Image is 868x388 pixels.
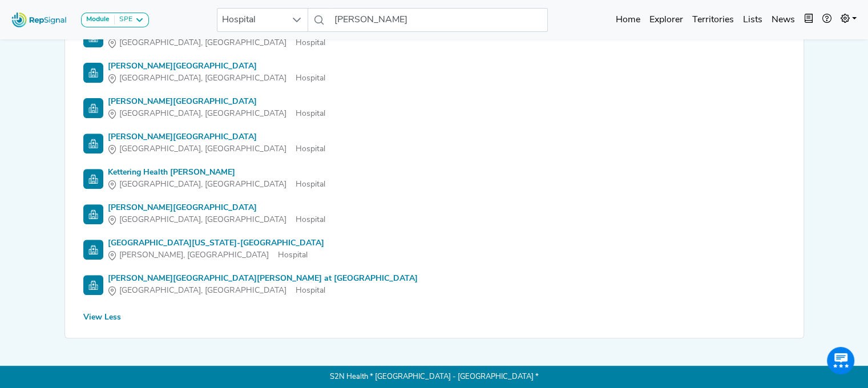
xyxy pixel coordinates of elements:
[767,9,800,31] a: News
[108,179,325,191] div: Hospital
[115,15,132,25] div: SPE
[83,202,785,226] a: [PERSON_NAME][GEOGRAPHIC_DATA][GEOGRAPHIC_DATA], [GEOGRAPHIC_DATA]Hospital
[108,285,418,297] div: Hospital
[119,143,286,155] span: [GEOGRAPHIC_DATA], [GEOGRAPHIC_DATA]
[108,37,325,49] div: Hospital
[119,72,286,84] span: [GEOGRAPHIC_DATA], [GEOGRAPHIC_DATA]
[108,60,325,72] div: [PERSON_NAME][GEOGRAPHIC_DATA]
[108,143,325,155] div: Hospital
[119,285,286,297] span: [GEOGRAPHIC_DATA], [GEOGRAPHIC_DATA]
[83,204,103,224] img: Hospital Search Icon
[83,134,103,153] img: Hospital Search Icon
[108,108,325,120] div: Hospital
[217,9,286,31] span: Hospital
[83,237,785,261] a: [GEOGRAPHIC_DATA][US_STATE]-[GEOGRAPHIC_DATA][PERSON_NAME], [GEOGRAPHIC_DATA]Hospital
[108,273,418,285] div: [PERSON_NAME][GEOGRAPHIC_DATA][PERSON_NAME] at [GEOGRAPHIC_DATA]
[83,96,785,120] a: [PERSON_NAME][GEOGRAPHIC_DATA][GEOGRAPHIC_DATA], [GEOGRAPHIC_DATA]Hospital
[108,167,325,179] div: Kettering Health [PERSON_NAME]
[108,131,325,143] div: [PERSON_NAME][GEOGRAPHIC_DATA]
[83,131,785,155] a: [PERSON_NAME][GEOGRAPHIC_DATA][GEOGRAPHIC_DATA], [GEOGRAPHIC_DATA]Hospital
[81,13,149,27] button: ModuleSPE
[108,96,325,108] div: [PERSON_NAME][GEOGRAPHIC_DATA]
[83,275,103,295] img: Hospital Search Icon
[108,202,325,214] div: [PERSON_NAME][GEOGRAPHIC_DATA]
[330,8,548,32] input: Search a hospital
[119,249,269,261] span: [PERSON_NAME], [GEOGRAPHIC_DATA]
[83,240,103,260] img: Hospital Search Icon
[119,37,286,49] span: [GEOGRAPHIC_DATA], [GEOGRAPHIC_DATA]
[119,179,286,191] span: [GEOGRAPHIC_DATA], [GEOGRAPHIC_DATA]
[83,169,103,189] img: Hospital Search Icon
[83,63,103,83] img: Hospital Search Icon
[108,237,324,249] div: [GEOGRAPHIC_DATA][US_STATE]-[GEOGRAPHIC_DATA]
[738,9,767,31] a: Lists
[108,72,325,84] div: Hospital
[83,60,785,84] a: [PERSON_NAME][GEOGRAPHIC_DATA][GEOGRAPHIC_DATA], [GEOGRAPHIC_DATA]Hospital
[119,108,286,120] span: [GEOGRAPHIC_DATA], [GEOGRAPHIC_DATA]
[83,273,785,297] a: [PERSON_NAME][GEOGRAPHIC_DATA][PERSON_NAME] at [GEOGRAPHIC_DATA][GEOGRAPHIC_DATA], [GEOGRAPHIC_DA...
[83,312,121,324] div: View Less
[645,9,688,31] a: Explorer
[688,9,738,31] a: Territories
[119,214,286,226] span: [GEOGRAPHIC_DATA], [GEOGRAPHIC_DATA]
[83,98,103,118] img: Hospital Search Icon
[611,9,645,31] a: Home
[83,167,785,191] a: Kettering Health [PERSON_NAME][GEOGRAPHIC_DATA], [GEOGRAPHIC_DATA]Hospital
[86,16,110,23] strong: Module
[108,249,324,261] div: Hospital
[800,9,818,31] button: Intel Book
[108,214,325,226] div: Hospital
